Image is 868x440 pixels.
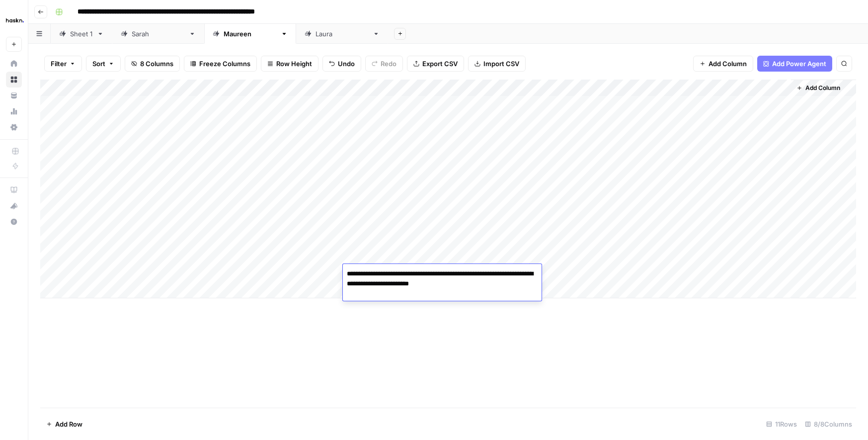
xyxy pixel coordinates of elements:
[709,59,747,69] span: Add Column
[199,59,250,69] span: Freeze Columns
[381,59,396,69] span: Redo
[51,24,112,44] a: Sheet 1
[762,416,801,432] div: 11 Rows
[422,59,458,69] span: Export CSV
[125,56,180,72] button: 8 Columns
[51,59,67,69] span: Filter
[112,24,204,44] a: [PERSON_NAME]
[772,59,826,69] span: Add Power Agent
[55,419,82,429] span: Add Row
[296,24,388,44] a: [PERSON_NAME]
[407,56,464,72] button: Export CSV
[6,72,22,88] a: Browse
[6,182,22,198] a: AirOps Academy
[316,29,369,39] div: [PERSON_NAME]
[6,88,22,103] a: Your Data
[86,56,121,72] button: Sort
[6,214,22,230] button: Help + Support
[365,56,403,72] button: Redo
[6,119,22,135] a: Settings
[70,29,93,39] div: Sheet 1
[92,59,105,69] span: Sort
[184,56,257,72] button: Freeze Columns
[140,59,173,69] span: 8 Columns
[44,56,82,72] button: Filter
[6,198,21,213] div: What's new?
[6,103,22,119] a: Usage
[132,29,185,39] div: [PERSON_NAME]
[322,56,361,72] button: Undo
[6,11,24,29] img: Haskn Logo
[6,198,22,214] button: What's new?
[6,8,22,33] button: Workspace: Haskn
[338,59,355,69] span: Undo
[801,416,856,432] div: 8/8 Columns
[261,56,318,72] button: Row Height
[224,29,277,39] div: [PERSON_NAME]
[40,416,88,432] button: Add Row
[204,24,296,44] a: [PERSON_NAME]
[468,56,526,72] button: Import CSV
[276,59,312,69] span: Row Height
[792,82,844,94] button: Add Column
[757,56,832,72] button: Add Power Agent
[693,56,753,72] button: Add Column
[6,56,22,72] a: Home
[805,84,840,92] span: Add Column
[483,59,519,69] span: Import CSV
